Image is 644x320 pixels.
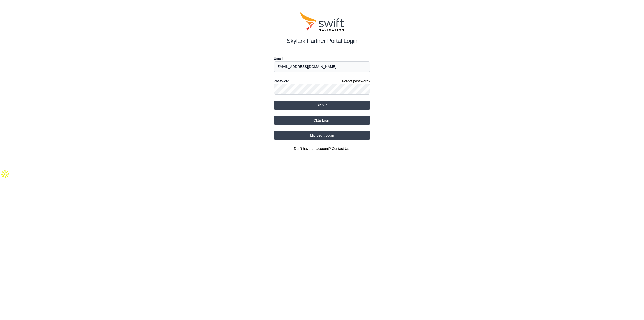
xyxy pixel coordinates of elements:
button: Microsoft Login [274,131,370,140]
button: Okta Login [274,116,370,125]
label: Email [274,55,370,61]
h2: Skylark Partner Portal Login [274,36,370,45]
a: Forgot password? [342,79,370,84]
a: Contact Us [332,147,349,151]
button: Sign in [274,101,370,110]
section: Don't have an account? [274,146,370,151]
label: Password [274,78,289,84]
